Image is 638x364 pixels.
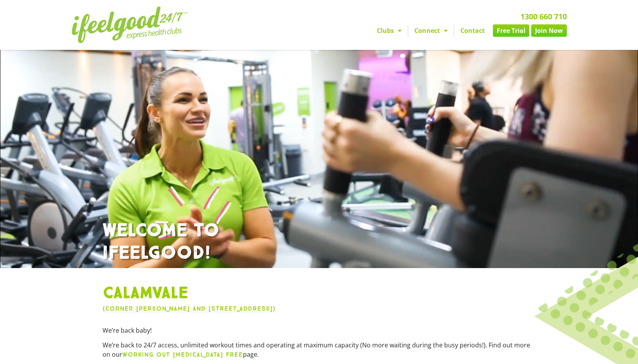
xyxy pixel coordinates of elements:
[122,350,243,359] a: WORKING OUT [MEDICAL_DATA] FREE
[408,24,454,37] a: Connect
[103,326,536,335] p: We’re back baby!
[248,24,567,37] nav: Menu
[454,24,491,37] a: Contact
[122,351,243,358] b: WORKING OUT [MEDICAL_DATA] FREE
[103,305,275,312] a: (Corner [PERSON_NAME] and [STREET_ADDRESS])
[103,220,536,264] h1: WELCOME TO IFEELGOOD!
[531,24,567,37] a: Join Now
[103,340,536,359] p: We’re back to 24/7 access, unlimited workout times and operating at maximum capacity (No more wai...
[103,284,536,304] h1: Calamvale
[493,24,529,37] a: Free Trial
[371,24,408,37] a: Clubs
[520,11,567,22] a: 1300 660 710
